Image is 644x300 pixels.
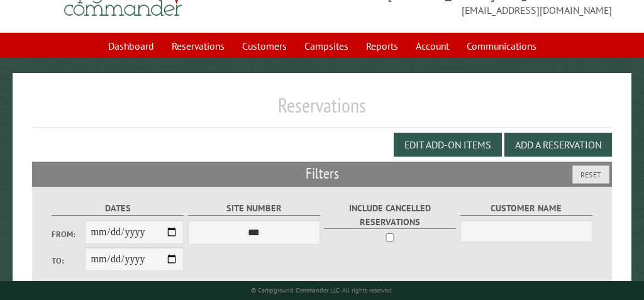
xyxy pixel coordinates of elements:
a: Reservations [164,34,232,58]
label: Dates [52,201,184,216]
a: Account [408,34,457,58]
small: © Campground Commander LLC. All rights reserved. [251,286,393,294]
label: To: [52,255,85,267]
a: Customers [235,34,294,58]
a: Campsites [297,34,356,58]
label: Site Number [188,201,320,216]
button: Edit Add-on Items [394,133,502,157]
button: Add a Reservation [504,133,612,157]
button: Reset [572,165,609,184]
a: Reports [358,34,406,58]
label: Include Cancelled Reservations [324,201,456,229]
h2: Filters [32,162,612,186]
label: From: [52,228,85,240]
a: Dashboard [101,34,162,58]
label: Customer Name [460,201,592,216]
a: Communications [459,34,544,58]
h1: Reservations [32,93,612,128]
